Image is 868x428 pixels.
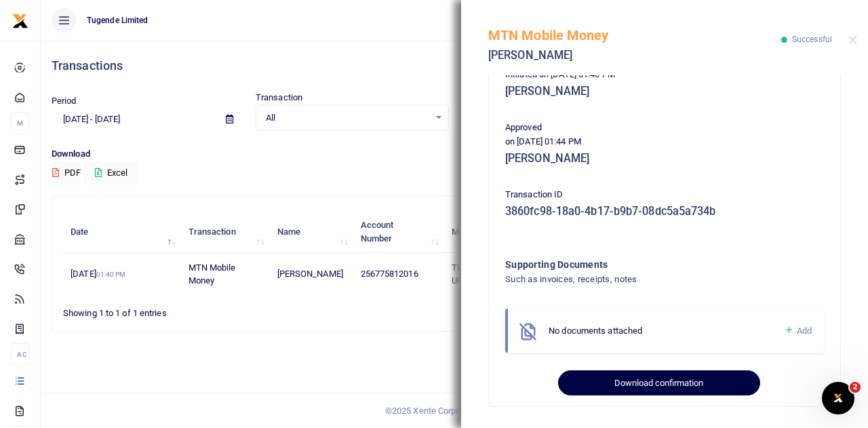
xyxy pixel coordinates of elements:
h5: 3860fc98-18a0-4b17-b9b7-08dc5a5a734b [505,205,824,218]
h4: Such as invoices, receipts, notes [505,272,769,287]
label: Period [52,94,77,108]
span: MTN Mobile Money [189,262,236,286]
div: Showing 1 to 1 of 1 entries [63,299,384,320]
h4: Transactions [52,58,857,73]
h5: [PERSON_NAME] [505,85,824,98]
th: Memo: activate to sort column ascending [443,211,547,253]
input: select period [52,108,215,131]
button: Excel [83,161,139,184]
h5: [PERSON_NAME] [488,49,781,62]
span: [DATE] [71,269,125,279]
h4: Supporting Documents [505,257,769,272]
span: No documents attached [549,326,642,336]
button: Download confirmation [558,370,759,396]
span: Successful [792,35,832,44]
h5: [PERSON_NAME] [505,152,824,166]
label: Transaction [256,91,302,104]
th: Account Number: activate to sort column ascending [353,211,443,253]
small: 01:40 PM [96,271,126,278]
span: Tugende Limited [81,14,154,26]
li: M [11,112,29,134]
p: Initiated on [DATE] 01:40 PM [505,68,824,82]
p: Download [52,147,857,161]
span: All [266,111,429,125]
span: TLUG 007632 UFN958R [452,262,505,286]
span: 256775812016 [361,269,418,279]
a: logo-small logo-large logo-large [12,15,28,25]
th: Date: activate to sort column descending [63,211,180,253]
p: Approved [505,121,824,135]
span: Add [797,326,812,336]
span: [PERSON_NAME] [277,269,343,279]
span: 2 [850,382,861,393]
iframe: Intercom live chat [822,382,854,414]
button: PDF [52,161,81,184]
th: Name: activate to sort column ascending [269,211,353,253]
img: logo-small [12,13,28,29]
li: Ac [11,343,29,366]
a: Add [784,323,812,338]
p: on [DATE] 01:44 PM [505,135,824,149]
label: Status [460,91,486,104]
button: Close [848,35,857,44]
h5: MTN Mobile Money [488,27,781,43]
th: Transaction: activate to sort column ascending [180,211,269,253]
p: Transaction ID [505,188,824,202]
